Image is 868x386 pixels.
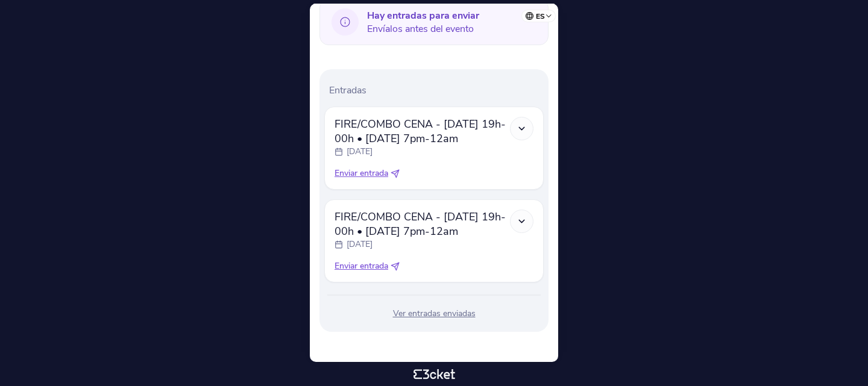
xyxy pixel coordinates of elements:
span: Envíalos antes del evento [367,9,479,36]
span: Enviar entrada [335,167,388,179]
p: [DATE] [347,146,373,158]
p: [DATE] [347,238,373,251]
div: Ver entradas enviadas [324,308,544,320]
span: FIRE/COMBO CENA - [DATE] 19h-00h • [DATE] 7pm-12am [335,210,510,238]
p: Entradas [329,84,544,97]
b: Hay entradas para enviar [367,9,479,22]
span: FIRE/COMBO CENA - [DATE] 19h-00h • [DATE] 7pm-12am [335,117,510,146]
span: Enviar entrada [335,260,388,272]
